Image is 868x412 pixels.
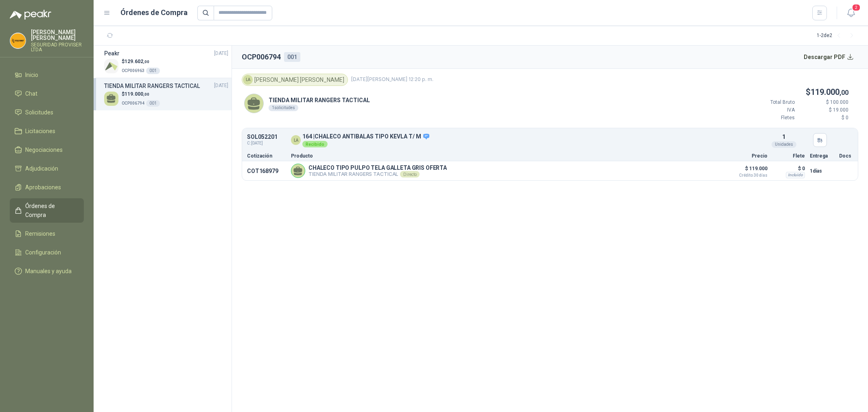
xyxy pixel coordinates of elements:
[25,202,76,219] span: Órdenes de Compra
[242,74,348,86] div: [PERSON_NAME] [PERSON_NAME]
[25,70,38,79] span: Inicio
[800,99,848,106] p: $ 100.000
[25,164,58,173] span: Adjudicación
[120,7,188,18] h1: Órdenes de Compra
[727,173,767,178] span: Crédito 30 días
[302,133,430,140] p: 164 | CHALECO ANTIBALAS TIPO KEVLA T/ M
[31,29,84,41] p: [PERSON_NAME] [PERSON_NAME]
[25,145,63,154] span: Negociaciones
[10,245,84,260] a: Configuración
[146,100,160,107] div: 001
[122,101,144,105] span: OCP006794
[10,123,84,139] a: Licitaciones
[727,164,767,178] p: $ 119.000
[31,42,84,52] p: SEGURIDAD PROVISER LTDA
[247,134,278,140] p: SOL052201
[10,10,51,20] img: Logo peakr
[400,171,420,178] div: Directo
[839,153,853,158] p: Docs
[308,164,447,171] p: CHALECO TIPO PULPO TELA GALLETA GRIS OFERTA
[243,75,253,85] div: LA
[214,50,228,57] span: [DATE]
[746,99,795,106] p: Total Bruto
[844,6,858,20] button: 2
[122,90,160,98] p: $
[269,96,370,105] p: TIENDA MILITAR RANGERS TACTICAL
[786,172,805,178] div: Incluido
[810,166,834,176] p: 1 días
[10,142,84,158] a: Negociaciones
[25,89,37,98] span: Chat
[772,153,805,158] p: Flete
[125,91,149,97] span: 119.000
[143,59,149,64] span: ,00
[10,86,84,101] a: Chat
[10,226,84,241] a: Remisiones
[10,67,84,83] a: Inicio
[291,153,722,158] p: Producto
[308,171,447,178] p: TIENDA MILITAR RANGERS TACTICAL
[10,180,84,195] a: Aprobaciones
[25,108,53,117] span: Solicitudes
[351,76,433,83] span: [DATE][PERSON_NAME] 12:20 p. m.
[122,68,144,73] span: OCP006963
[247,168,286,174] p: COT168979
[727,153,767,158] p: Precio
[122,58,160,66] p: $
[302,141,328,147] div: Recibido
[10,161,84,176] a: Adjudicación
[125,59,149,64] span: 129.602
[25,183,61,192] span: Aprobaciones
[291,135,301,145] div: LA
[146,68,160,74] div: 001
[746,106,795,114] p: IVA
[269,105,298,111] div: 1 solicitudes
[284,52,300,62] div: 001
[746,114,795,122] p: Fletes
[25,229,55,238] span: Remisiones
[214,82,228,90] span: [DATE]
[800,114,848,122] p: $ 0
[25,267,72,276] span: Manuales y ayuda
[772,141,796,148] div: Unidades
[811,87,848,97] span: 119.000
[143,92,149,96] span: ,00
[104,59,118,73] img: Company Logo
[840,89,848,96] span: ,00
[247,140,278,147] span: C: [DATE]
[772,164,805,173] p: $ 0
[25,127,55,136] span: Licitaciones
[10,105,84,120] a: Solicitudes
[810,153,834,158] p: Entrega
[104,81,228,107] a: TIENDA MILITAR RANGERS TACTICAL[DATE] $119.000,00OCP006794001
[25,248,61,257] span: Configuración
[852,4,861,11] span: 2
[10,33,26,48] img: Company Logo
[104,49,228,75] a: Peakr[DATE] Company Logo$129.602,00OCP006963001
[104,81,200,90] h3: TIENDA MILITAR RANGERS TACTICAL
[10,263,84,279] a: Manuales y ayuda
[247,153,286,158] p: Cotización
[799,49,859,65] button: Descargar PDF
[782,132,785,141] p: 1
[817,29,858,42] div: 1 - 2 de 2
[242,51,281,63] h2: OCP006794
[104,49,120,58] h3: Peakr
[10,198,84,223] a: Órdenes de Compra
[746,86,848,99] p: $
[800,106,848,114] p: $ 19.000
